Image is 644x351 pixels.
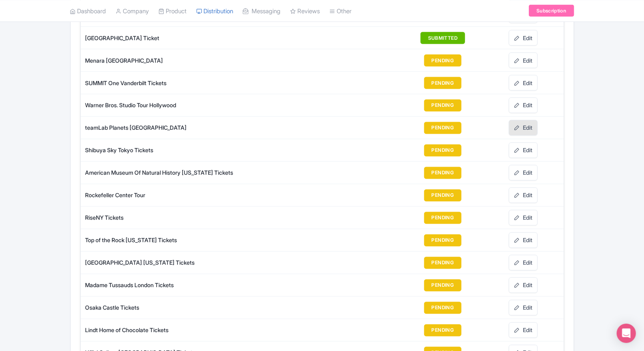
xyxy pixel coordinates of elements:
[85,259,322,267] div: [GEOGRAPHIC_DATA] [US_STATE] Tickets
[509,278,538,293] a: Edit
[509,143,538,158] a: Edit
[617,324,636,343] div: Open Intercom Messenger
[85,34,322,42] div: [GEOGRAPHIC_DATA] Ticket
[85,124,322,132] div: teamLab Planets [GEOGRAPHIC_DATA]
[509,53,538,68] a: Edit
[509,322,538,338] a: Edit
[424,55,462,67] button: PENDING
[424,212,462,224] button: PENDING
[509,188,538,203] a: Edit
[529,5,574,17] a: Subscription
[424,122,462,134] button: PENDING
[85,304,322,312] div: Osaka Castle Tickets
[424,167,462,179] button: PENDING
[85,101,322,110] div: Warner Bros. Studio Tour Hollywood
[424,235,462,247] button: PENDING
[85,281,322,290] div: Madame Tussauds London Tickets
[424,100,462,112] button: PENDING
[509,75,538,91] a: Edit
[509,300,538,316] a: Edit
[85,236,322,245] div: Top of the Rock [US_STATE] Tickets
[509,255,538,271] a: Edit
[85,191,322,200] div: Rockefeller Center Tour
[424,302,462,314] button: PENDING
[85,79,322,87] div: SUMMIT One Vanderbilt Tickets
[509,98,538,113] a: Edit
[509,120,538,136] a: Edit
[424,257,462,269] button: PENDING
[424,190,462,202] button: PENDING
[85,56,322,65] div: Menara [GEOGRAPHIC_DATA]
[424,324,462,337] button: PENDING
[509,233,538,248] a: Edit
[85,146,322,155] div: Shibuya Sky Tokyo Tickets
[509,30,538,46] a: Edit
[421,32,465,44] button: SUBMITTED
[424,77,462,89] button: PENDING
[85,326,322,335] div: Lindt Home of Chocolate Tickets
[509,165,538,181] a: Edit
[424,145,462,157] button: PENDING
[85,214,322,222] div: RiseNY Tickets
[509,210,538,226] a: Edit
[424,280,462,292] button: PENDING
[85,169,322,177] div: American Museum Of Natural History [US_STATE] Tickets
